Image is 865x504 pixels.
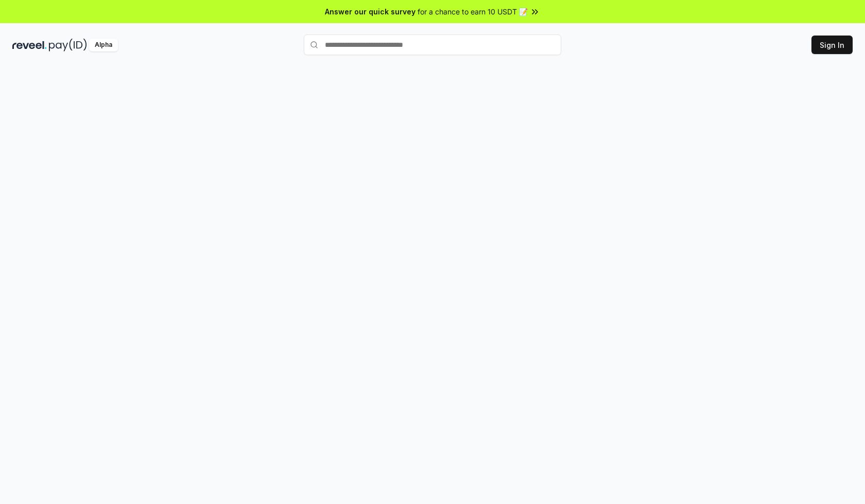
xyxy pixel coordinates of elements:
[89,39,118,51] div: Alpha
[325,6,416,17] span: Answer our quick survey
[49,39,87,51] img: pay_id
[811,36,853,54] button: Sign In
[418,6,528,17] span: for a chance to earn 10 USDT 📝
[12,39,47,51] img: reveel_dark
